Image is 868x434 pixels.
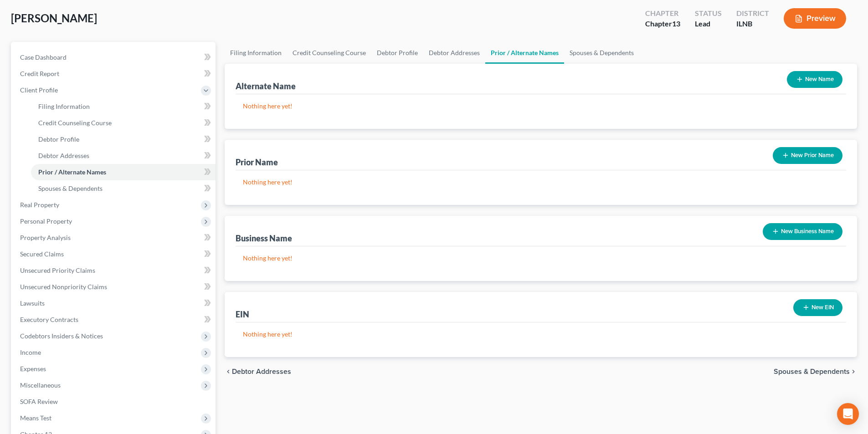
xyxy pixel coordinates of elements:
span: Debtor Addresses [232,368,291,375]
span: Executory Contracts [20,316,78,323]
a: Secured Claims [13,246,216,262]
div: Open Intercom Messenger [837,403,859,425]
a: Debtor Profile [371,42,423,64]
a: Case Dashboard [13,49,216,66]
span: Credit Report [20,70,59,77]
a: Spouses & Dependents [564,42,639,64]
span: Lawsuits [20,299,45,307]
button: Spouses & Dependents chevron_right [774,368,857,375]
button: New Business Name [763,223,842,240]
div: Business Name [236,233,292,244]
button: New Name [787,71,842,88]
button: Preview [784,8,846,29]
span: Credit Counseling Course [38,119,112,127]
button: New Prior Name [773,147,842,164]
a: Lawsuits [13,295,216,311]
span: Client Profile [20,86,58,94]
a: Debtor Profile [31,131,216,148]
span: Debtor Profile [38,135,79,143]
span: Prior / Alternate Names [38,168,106,176]
a: Property Analysis [13,230,216,246]
div: Chapter [645,8,680,19]
i: chevron_left [225,368,232,375]
a: SOFA Review [13,393,216,410]
a: Filing Information [225,42,287,64]
span: Means Test [20,414,51,422]
div: District [736,8,769,19]
span: Unsecured Nonpriority Claims [20,283,107,291]
span: [PERSON_NAME] [11,11,97,25]
div: Lead [695,19,722,29]
span: Miscellaneous [20,381,61,389]
a: Debtor Addresses [423,42,485,64]
p: Nothing here yet! [243,254,839,263]
a: Prior / Alternate Names [485,42,564,64]
a: Filing Information [31,98,216,115]
a: Credit Counseling Course [287,42,371,64]
a: Unsecured Priority Claims [13,262,216,279]
div: Chapter [645,19,680,29]
a: Unsecured Nonpriority Claims [13,279,216,295]
span: Debtor Addresses [38,152,89,159]
span: Personal Property [20,217,72,225]
div: Prior Name [236,157,278,168]
div: EIN [236,309,249,320]
span: SOFA Review [20,398,58,405]
div: ILNB [736,19,769,29]
a: Spouses & Dependents [31,180,216,197]
span: Filing Information [38,102,90,110]
a: Debtor Addresses [31,148,216,164]
div: Alternate Name [236,81,296,92]
div: Status [695,8,722,19]
span: Secured Claims [20,250,64,258]
button: chevron_left Debtor Addresses [225,368,291,375]
p: Nothing here yet! [243,178,839,187]
span: Real Property [20,201,59,209]
button: New EIN [793,299,842,316]
a: Credit Counseling Course [31,115,216,131]
span: Spouses & Dependents [774,368,850,375]
a: Credit Report [13,66,216,82]
span: Expenses [20,365,46,373]
span: Unsecured Priority Claims [20,266,95,274]
i: chevron_right [850,368,857,375]
a: Prior / Alternate Names [31,164,216,180]
span: Codebtors Insiders & Notices [20,332,103,340]
p: Nothing here yet! [243,330,839,339]
span: Case Dashboard [20,53,67,61]
p: Nothing here yet! [243,102,839,111]
a: Executory Contracts [13,311,216,328]
span: Spouses & Dependents [38,184,103,192]
span: Property Analysis [20,234,71,241]
span: Income [20,348,41,356]
span: 13 [672,19,680,28]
